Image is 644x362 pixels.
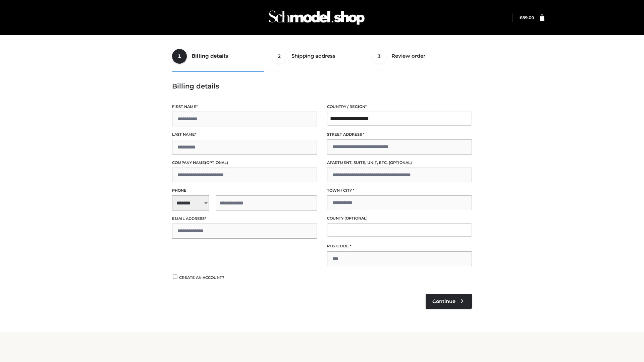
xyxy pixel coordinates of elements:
[520,15,522,20] span: £
[432,298,455,304] span: Continue
[426,294,472,309] a: Continue
[327,187,472,194] label: Town / City
[172,187,317,194] label: Phone
[520,15,534,20] a: £89.00
[389,160,412,165] span: (optional)
[172,160,317,166] label: Company name
[172,275,178,279] input: Create an account?
[172,131,317,138] label: Last name
[327,104,472,110] label: Country / Region
[205,160,228,165] span: (optional)
[172,104,317,110] label: First name
[172,82,472,90] h3: Billing details
[520,15,534,20] bdi: 89.00
[327,215,472,222] label: County
[266,4,367,31] img: Schmodel Admin 964
[327,160,472,166] label: Apartment, suite, unit, etc.
[327,131,472,138] label: Street address
[179,275,224,280] span: Create an account?
[172,216,317,222] label: Email address
[344,216,368,221] span: (optional)
[327,243,472,249] label: Postcode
